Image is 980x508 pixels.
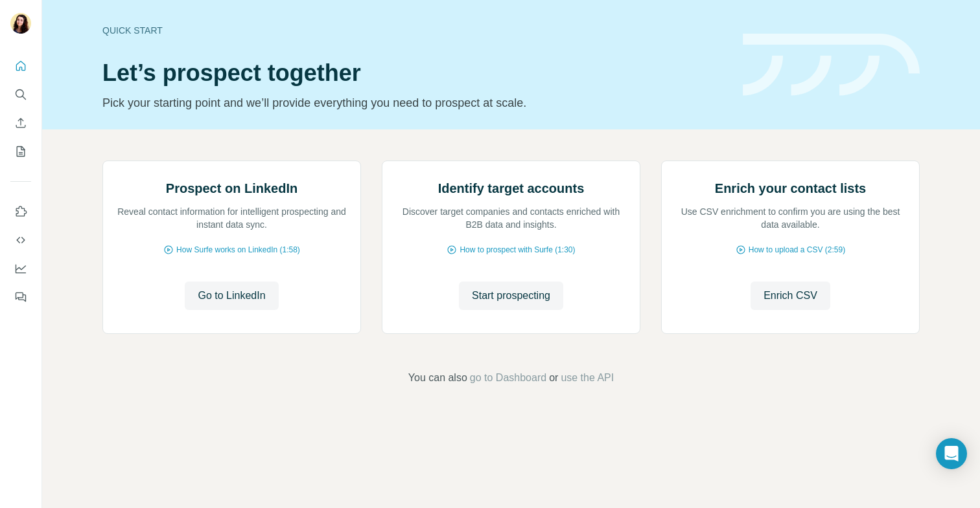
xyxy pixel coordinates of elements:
button: go to Dashboard [470,370,546,386]
p: Reveal contact information for intelligent prospecting and instant data sync. [116,205,347,231]
button: Go to LinkedIn [185,282,278,310]
span: How to upload a CSV (2:59) [749,244,845,256]
button: Feedback [10,285,31,309]
div: Quick start [102,24,727,37]
button: Dashboard [10,257,31,280]
img: Avatar [10,13,31,34]
span: Enrich CSV [764,288,817,304]
p: Use CSV enrichment to confirm you are using the best data available. [675,205,906,231]
span: How Surfe works on LinkedIn (1:58) [176,244,300,256]
span: or [549,370,558,386]
span: You can also [408,370,467,386]
div: Open Intercom Messenger [936,438,967,469]
span: Start prospecting [472,288,550,304]
button: Enrich CSV [751,282,830,310]
button: My lists [10,140,31,163]
button: Quick start [10,54,31,78]
button: Enrich CSV [10,111,31,135]
p: Discover target companies and contacts enriched with B2B data and insights. [395,205,627,231]
span: How to prospect with Surfe (1:30) [460,244,575,256]
h1: Let’s prospect together [102,60,727,86]
button: Start prospecting [459,282,563,310]
p: Pick your starting point and we’ll provide everything you need to prospect at scale. [102,94,727,112]
h2: Enrich your contact lists [715,179,866,197]
button: Use Surfe on LinkedIn [10,200,31,223]
button: Use Surfe API [10,228,31,252]
h2: Prospect on LinkedIn [166,179,297,197]
button: Search [10,83,31,106]
h2: Identify target accounts [438,179,585,197]
img: banner [743,34,920,96]
span: Go to LinkedIn [198,288,265,304]
button: use the API [561,370,614,386]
